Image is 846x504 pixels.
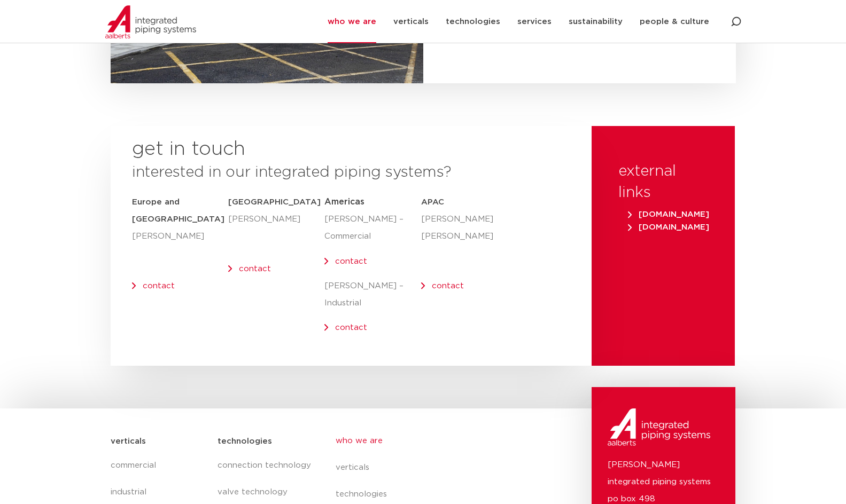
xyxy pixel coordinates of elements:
a: contact [143,282,175,290]
strong: Europe and [GEOGRAPHIC_DATA] [132,198,224,223]
p: [PERSON_NAME] – Commercial [324,211,421,245]
h3: interested in our integrated piping systems? [132,162,570,183]
p: [PERSON_NAME] [PERSON_NAME] [421,211,479,245]
a: connection technology [218,452,314,479]
a: [DOMAIN_NAME] [624,223,713,231]
h5: [GEOGRAPHIC_DATA] [228,194,324,211]
h5: APAC [421,194,479,211]
a: verticals [336,454,531,481]
span: Americas [324,198,364,206]
a: [DOMAIN_NAME] [624,210,713,218]
p: [PERSON_NAME] – Industrial [324,278,421,312]
a: contact [432,282,464,290]
a: who we are [336,428,531,454]
p: [PERSON_NAME] [132,228,228,245]
span: [DOMAIN_NAME] [628,210,709,218]
a: contact [335,257,367,265]
a: contact [335,324,367,332]
p: [PERSON_NAME] [228,211,324,228]
h3: external links [618,161,708,203]
h5: verticals [111,433,146,450]
h5: technologies [218,433,272,450]
h2: get in touch [132,137,245,162]
span: [DOMAIN_NAME] [628,223,709,231]
a: commercial [111,452,207,479]
a: contact [239,265,271,273]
